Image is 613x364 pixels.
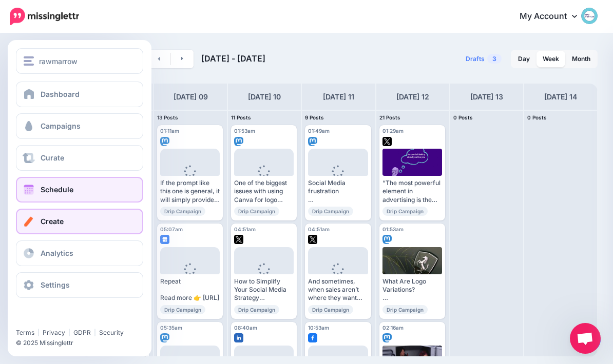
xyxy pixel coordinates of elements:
a: Dashboard [16,82,143,107]
span: Drip Campaign [308,305,353,314]
span: Drip Campaign [234,207,279,216]
img: Missinglettr [10,8,79,25]
span: 08:40am [234,325,257,331]
h4: [DATE] 11 [323,91,354,103]
span: 10:53am [308,325,329,331]
span: 0 Posts [527,114,547,120]
img: google_business-square.png [160,235,169,244]
span: Drip Campaign [382,305,428,314]
span: 01:49am [308,128,330,134]
img: mastodon-square.png [382,235,392,244]
span: 9 Posts [305,114,324,120]
img: mastodon-square.png [382,333,392,342]
span: 02:16am [382,325,404,331]
div: Loading [250,263,278,290]
div: Loading [250,165,278,192]
img: twitter-square.png [234,235,243,244]
a: Day [512,51,536,67]
div: Loading [324,165,352,192]
div: Open chat [570,323,601,354]
span: | [68,329,70,336]
span: 04:51am [234,226,256,232]
img: mastodon-square.png [308,137,317,146]
img: menu.png [24,56,34,66]
span: Drip Campaign [382,207,428,216]
a: GDPR [73,329,91,336]
span: Settings [41,280,70,289]
span: rawmarrow [39,55,78,67]
img: mastodon-square.png [160,137,169,146]
a: Campaigns [16,113,143,139]
a: My Account [509,4,598,29]
a: Create [16,209,143,234]
h4: [DATE] 10 [248,91,281,103]
h4: [DATE] 12 [396,91,429,103]
a: Terms [16,329,34,336]
div: How to Simplify Your Social Media Strategy Read more 👉 [URL] #socialmedia [234,277,294,302]
h4: [DATE] 14 [544,91,577,103]
span: 05:35am [160,325,182,331]
span: Schedule [41,185,73,194]
div: Loading [176,165,204,192]
span: Drip Campaign [234,305,279,314]
li: © 2025 Missinglettr [16,338,151,348]
img: mastodon-square.png [234,137,243,146]
div: What Are Logo Variations? Read more 👉 [URL] #branding [382,277,442,302]
span: Drip Campaign [160,305,205,314]
img: mastodon-square.png [160,333,169,342]
span: Drip Campaign [308,207,353,216]
div: If the prompt like this one is general, it will simply provide information that can easily be obt... [160,179,220,204]
span: Campaigns [41,122,81,130]
img: facebook-square.png [308,333,317,342]
a: Drafts3 [459,50,508,68]
iframe: Twitter Follow Button [16,314,95,324]
span: Create [41,217,64,226]
span: 01:29am [382,128,404,134]
span: | [94,329,96,336]
span: 04:51am [308,226,330,232]
a: Security [99,329,124,336]
span: [DATE] - [DATE] [201,53,265,64]
a: Privacy [43,329,65,336]
a: Analytics [16,240,143,266]
h4: [DATE] 09 [174,91,208,103]
span: | [37,329,40,336]
span: 0 Posts [453,114,473,120]
a: Schedule [16,177,143,203]
span: 21 Posts [379,114,400,120]
a: Settings [16,272,143,298]
h4: [DATE] 13 [470,91,503,103]
span: 01:53am [382,226,404,232]
div: Repeat Read more 👉 [URL] [160,277,220,302]
span: 11 Posts [231,114,251,120]
div: One of the biggest issues with using Canva for logo creation is intellectual property (IP) owners... [234,179,294,204]
div: Loading [324,263,352,290]
span: Drafts [466,56,485,62]
span: 05:07am [160,226,183,232]
img: twitter-square.png [308,235,317,244]
span: 3 [487,54,502,64]
div: Loading [176,263,204,290]
span: Dashboard [41,90,80,98]
div: And sometimes, when sales aren’t where they want them to be, they blame their existing photos for... [308,277,368,302]
span: Curate [41,153,64,162]
a: Month [566,51,597,67]
a: Week [537,51,565,67]
span: 01:53am [234,128,255,134]
span: Analytics [41,249,73,257]
div: Social Media frustration Read more 👉 [URL] #SocialMedia [308,179,368,204]
img: linkedin-square.png [234,333,243,342]
span: 13 Posts [157,114,178,120]
a: Curate [16,145,143,171]
button: rawmarrow [16,48,143,74]
span: Drip Campaign [160,207,205,216]
span: 01:11am [160,128,179,134]
img: twitter-square.png [382,137,392,146]
div: “The most powerful element in advertising is the truth.” — [PERSON_NAME] Read more 👉 [URL] [382,179,442,204]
